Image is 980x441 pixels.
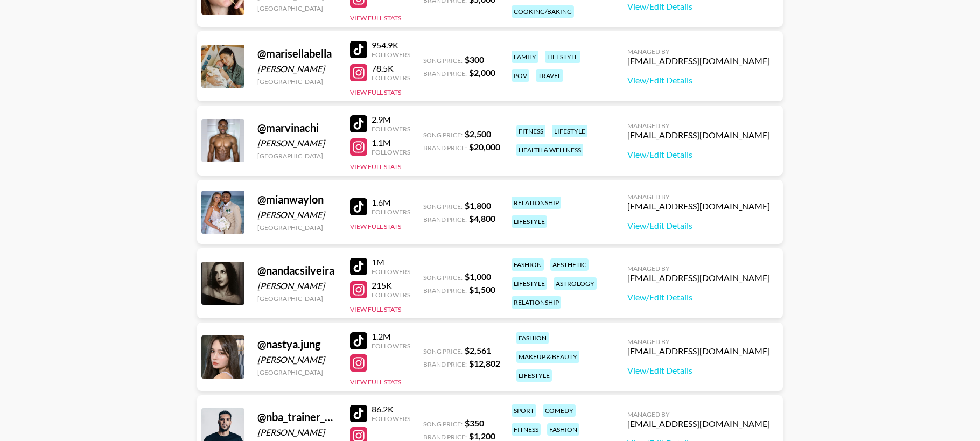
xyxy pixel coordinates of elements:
div: 86.2K [372,404,410,415]
span: Song Price: [423,131,463,139]
div: Managed By [627,410,770,418]
div: @ nba_trainer_seanmarshall [257,410,337,424]
div: [EMAIL_ADDRESS][DOMAIN_NAME] [627,418,770,429]
button: View Full Stats [350,305,401,313]
div: fitness [516,125,545,137]
div: [GEOGRAPHIC_DATA] [257,223,337,232]
div: 1.2M [372,331,410,342]
div: family [512,51,538,63]
div: @ mianwaylon [257,193,337,206]
div: 1.6M [372,197,410,208]
span: Song Price: [423,57,463,65]
div: makeup & beauty [516,351,579,363]
strong: $ 1,800 [465,200,491,211]
span: Song Price: [423,202,463,211]
div: fashion [547,423,579,436]
div: relationship [512,197,561,209]
button: View Full Stats [350,14,401,22]
div: [PERSON_NAME] [257,209,337,220]
strong: $ 4,800 [469,213,495,223]
div: Managed By [627,264,770,272]
strong: $ 1,500 [469,284,495,295]
div: Managed By [627,338,770,346]
div: Followers [372,208,410,216]
div: [PERSON_NAME] [257,64,337,74]
span: Brand Price: [423,360,467,368]
div: [PERSON_NAME] [257,354,337,365]
a: View/Edit Details [627,292,770,303]
strong: $ 1,200 [469,431,495,441]
strong: $ 300 [465,54,484,65]
div: [PERSON_NAME] [257,281,337,291]
div: [GEOGRAPHIC_DATA] [257,295,337,303]
div: @ marisellabella [257,47,337,60]
span: Brand Price: [423,286,467,295]
div: Managed By [627,47,770,55]
div: Managed By [627,193,770,201]
div: comedy [543,404,576,417]
div: Followers [372,291,410,299]
div: lifestyle [545,51,580,63]
div: [EMAIL_ADDRESS][DOMAIN_NAME] [627,346,770,356]
div: health & wellness [516,144,583,156]
div: [GEOGRAPHIC_DATA] [257,368,337,376]
div: travel [536,69,563,82]
div: lifestyle [516,369,552,382]
strong: $ 12,802 [469,358,500,368]
strong: $ 20,000 [469,142,500,152]
div: 2.9M [372,114,410,125]
div: Managed By [627,122,770,130]
div: lifestyle [512,277,547,290]
strong: $ 1,000 [465,271,491,282]
div: sport [512,404,536,417]
span: Song Price: [423,274,463,282]
a: View/Edit Details [627,75,770,86]
button: View Full Stats [350,88,401,96]
div: pov [512,69,529,82]
div: Followers [372,342,410,350]
div: aesthetic [550,258,589,271]
div: @ nastya.jung [257,338,337,351]
div: astrology [554,277,597,290]
div: [EMAIL_ADDRESS][DOMAIN_NAME] [627,272,770,283]
div: fitness [512,423,541,436]
span: Brand Price: [423,144,467,152]
a: View/Edit Details [627,149,770,160]
div: @ marvinachi [257,121,337,135]
div: 1.1M [372,137,410,148]
div: [EMAIL_ADDRESS][DOMAIN_NAME] [627,130,770,141]
strong: $ 350 [465,418,484,428]
a: View/Edit Details [627,365,770,376]
a: View/Edit Details [627,1,770,12]
div: fashion [512,258,544,271]
div: @ nandacsilveira [257,264,337,277]
strong: $ 2,561 [465,345,491,355]
div: cooking/baking [512,5,574,18]
strong: $ 2,000 [469,67,495,78]
span: Song Price: [423,420,463,428]
span: Brand Price: [423,433,467,441]
div: relationship [512,296,561,309]
div: Followers [372,148,410,156]
button: View Full Stats [350,222,401,230]
span: Brand Price: [423,215,467,223]
div: Followers [372,74,410,82]
div: [GEOGRAPHIC_DATA] [257,78,337,86]
a: View/Edit Details [627,220,770,231]
div: 954.9K [372,40,410,51]
div: [EMAIL_ADDRESS][DOMAIN_NAME] [627,55,770,66]
div: Followers [372,51,410,59]
div: Followers [372,415,410,423]
div: 215K [372,280,410,291]
div: [PERSON_NAME] [257,427,337,438]
button: View Full Stats [350,163,401,171]
div: 1M [372,257,410,268]
div: 78.5K [372,63,410,74]
div: [GEOGRAPHIC_DATA] [257,152,337,160]
span: Brand Price: [423,69,467,78]
div: [GEOGRAPHIC_DATA] [257,4,337,12]
div: lifestyle [512,215,547,228]
div: [PERSON_NAME] [257,138,337,149]
strong: $ 2,500 [465,129,491,139]
div: Followers [372,125,410,133]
